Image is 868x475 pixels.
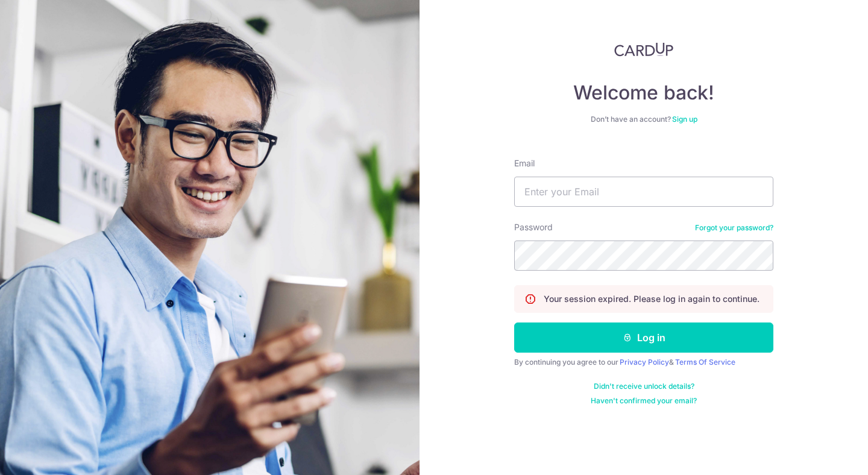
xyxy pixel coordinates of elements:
[514,81,773,105] h4: Welcome back!
[620,357,669,366] a: Privacy Policy
[514,157,535,169] label: Email
[695,223,773,233] a: Forgot your password?
[544,293,759,305] p: Your session expired. Please log in again to continue.
[591,396,697,406] a: Haven't confirmed your email?
[514,177,773,207] input: Enter your Email
[594,382,694,391] a: Didn't receive unlock details?
[514,221,553,233] label: Password
[614,42,673,57] img: CardUp Logo
[675,357,735,366] a: Terms Of Service
[672,115,697,124] a: Sign up
[514,115,773,124] div: Don’t have an account?
[514,357,773,367] div: By continuing you agree to our &
[514,322,773,353] button: Log in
